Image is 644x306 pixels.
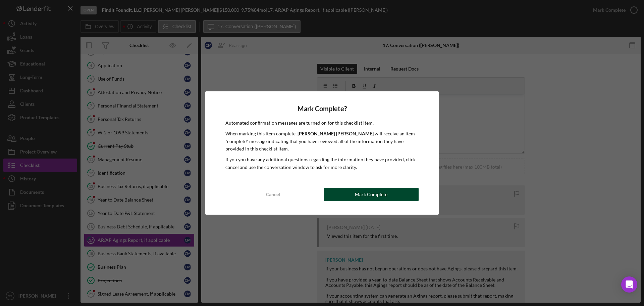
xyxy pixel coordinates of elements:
[298,131,374,136] b: [PERSON_NAME] [PERSON_NAME]
[621,276,637,293] div: Open Intercom Messenger
[324,188,419,201] button: Mark Complete
[225,105,419,113] h4: Mark Complete?
[225,188,320,201] button: Cancel
[355,188,387,201] div: Mark Complete
[225,156,419,171] p: If you you have any additional questions regarding the information they have provided, click canc...
[266,188,280,201] div: Cancel
[225,130,419,152] p: When marking this item complete, will receive an item "complete" message indicating that you have...
[225,119,419,127] p: Automated confirmation messages are turned on for this checklist item.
